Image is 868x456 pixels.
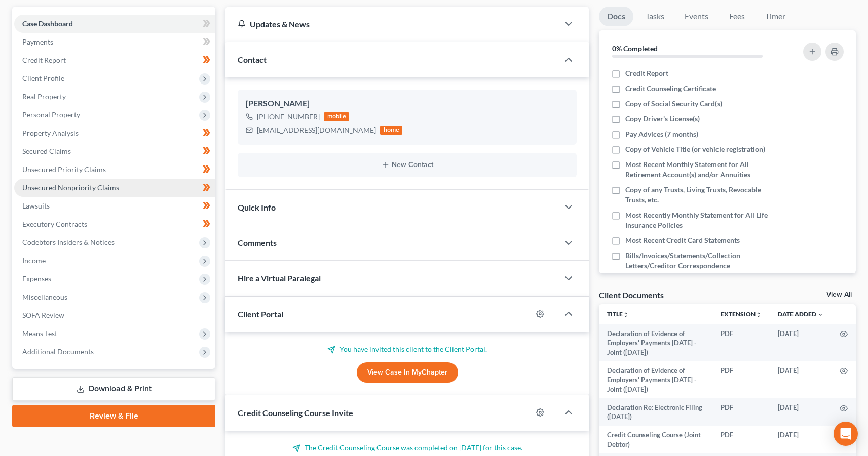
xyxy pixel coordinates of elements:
[22,183,119,192] span: Unsecured Nonpriority Claims
[599,361,712,398] td: Declaration of Evidence of Employers' Payments [DATE] - Joint ([DATE])
[238,55,267,64] span: Contact
[257,125,376,135] div: [EMAIL_ADDRESS][DOMAIN_NAME]
[625,159,783,180] span: Most Recent Monthly Statement for All Retirement Account(s) and/or Annuities
[380,126,402,135] div: home
[625,68,668,78] span: Credit Report
[625,114,700,124] span: Copy Driver's License(s)
[817,312,823,318] i: expand_more
[324,112,349,121] div: mobile
[14,15,215,33] a: Case Dashboard
[22,110,80,119] span: Personal Property
[246,161,569,169] button: New Contact
[770,426,832,454] td: [DATE]
[14,51,215,69] a: Credit Report
[756,312,762,318] i: unfold_more
[12,405,215,427] a: Review & File
[246,98,569,110] div: [PERSON_NAME]
[257,112,320,122] div: [PHONE_NUMBER]
[770,361,832,398] td: [DATE]
[22,74,64,82] span: Client Profile
[14,33,215,51] a: Payments
[22,147,71,155] span: Secured Claims
[14,306,215,324] a: SOFA Review
[238,443,577,453] p: The Credit Counseling Course was completed on [DATE] for this case.
[625,144,765,154] span: Copy of Vehicle Title (or vehicle registration)
[625,185,783,205] span: Copy of any Trusts, Living Trusts, Revocable Trusts, etc.
[625,251,783,271] span: Bills/Invoices/Statements/Collection Letters/Creditor Correspondence
[22,238,115,246] span: Codebtors Insiders & Notices
[238,238,277,247] span: Comments
[22,220,87,228] span: Executory Contracts
[625,84,716,94] span: Credit Counseling Certificate
[712,426,770,454] td: PDF
[22,19,73,28] span: Case Dashboard
[712,398,770,426] td: PDF
[625,235,740,245] span: Most Recent Credit Card Statements
[625,99,722,109] span: Copy of Social Security Card(s)
[12,377,215,401] a: Download & Print
[238,344,577,354] p: You have invited this client to the Client Portal.
[721,7,753,26] a: Fees
[238,408,353,418] span: Credit Counseling Course Invite
[599,7,633,26] a: Docs
[770,398,832,426] td: [DATE]
[14,142,215,160] a: Secured Claims
[599,398,712,426] td: Declaration Re: Electronic Filing ([DATE])
[757,7,794,26] a: Timer
[625,210,783,230] span: Most Recently Monthly Statement for All Life Insurance Policies
[599,426,712,454] td: Credit Counseling Course (Joint Debtor)
[22,201,50,210] span: Lawsuits
[22,165,106,174] span: Unsecured Priority Claims
[357,362,458,383] a: View Case in MyChapter
[599,324,712,361] td: Declaration of Evidence of Employers' Payments [DATE] - Joint ([DATE])
[712,361,770,398] td: PDF
[712,324,770,361] td: PDF
[770,324,832,361] td: [DATE]
[637,7,672,26] a: Tasks
[721,310,762,318] a: Extensionunfold_more
[623,312,629,318] i: unfold_more
[826,291,852,298] a: View All
[607,310,629,318] a: Titleunfold_more
[834,422,858,446] div: Open Intercom Messenger
[14,215,215,233] a: Executory Contracts
[778,310,823,318] a: Date Added expand_more
[22,347,94,356] span: Additional Documents
[22,274,51,283] span: Expenses
[599,289,664,300] div: Client Documents
[612,44,658,53] strong: 0% Completed
[22,37,53,46] span: Payments
[22,293,67,301] span: Miscellaneous
[676,7,716,26] a: Events
[22,329,57,338] span: Means Test
[238,309,283,319] span: Client Portal
[22,129,79,137] span: Property Analysis
[22,311,64,319] span: SOFA Review
[14,179,215,197] a: Unsecured Nonpriority Claims
[14,197,215,215] a: Lawsuits
[238,273,321,283] span: Hire a Virtual Paralegal
[22,92,66,101] span: Real Property
[238,19,546,29] div: Updates & News
[14,124,215,142] a: Property Analysis
[625,129,698,139] span: Pay Advices (7 months)
[238,202,276,212] span: Quick Info
[22,256,46,265] span: Income
[22,56,66,64] span: Credit Report
[14,160,215,179] a: Unsecured Priority Claims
